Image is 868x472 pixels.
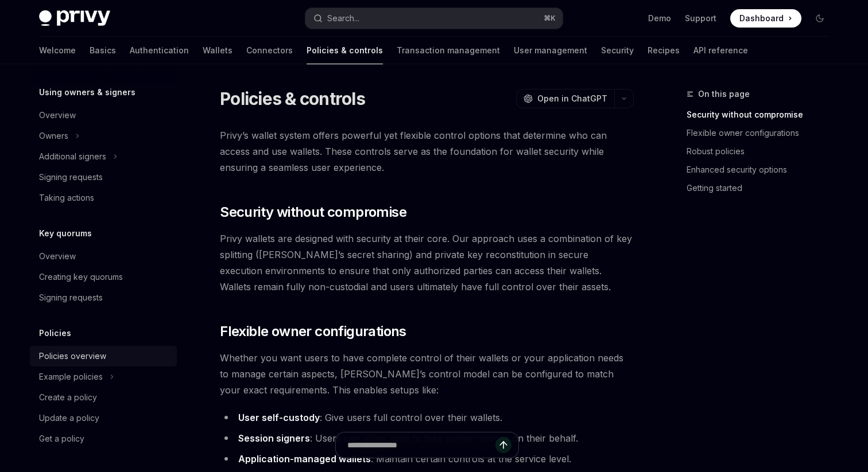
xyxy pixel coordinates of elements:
a: Overview [30,246,177,267]
button: Toggle dark mode [811,9,829,28]
a: Flexible owner configurations [687,124,838,142]
div: Search... [327,11,359,25]
span: Privy wallets are designed with security at their core. Our approach uses a combination of key sp... [220,231,634,295]
a: Basics [90,37,116,64]
a: Robust policies [687,142,838,161]
div: Example policies [39,370,103,384]
div: Overview [39,108,76,122]
input: Ask a question... [347,432,495,458]
a: Security [601,37,634,64]
a: Update a policy [30,408,177,428]
a: Transaction management [397,37,500,64]
h5: Using owners & signers [39,85,135,99]
a: API reference [693,37,748,64]
span: ⌘ K [544,14,556,23]
span: Open in ChatGPT [537,93,607,104]
span: Whether you want users to have complete control of their wallets or your application needs to man... [220,350,634,398]
button: Open search [305,8,563,29]
a: Dashboard [730,9,801,28]
span: On this page [698,87,750,101]
div: Update a policy [39,411,99,425]
div: Policies overview [39,349,106,363]
span: Privy’s wallet system offers powerful yet flexible control options that determine who can access ... [220,127,634,175]
h5: Key quorums [39,227,92,240]
a: Policies & controls [307,37,383,64]
div: Get a policy [39,432,84,446]
button: Toggle Owners section [30,126,177,146]
div: Overview [39,249,76,263]
div: Owners [39,129,68,143]
span: Dashboard [739,13,784,24]
img: dark logo [39,10,110,26]
a: Authentication [130,37,189,64]
a: Signing requests [30,287,177,308]
div: Taking actions [39,191,94,205]
div: Signing requests [39,291,103,305]
a: Demo [648,13,671,24]
h1: Policies & controls [220,88,365,109]
span: Security without compromise [220,203,406,221]
a: Getting started [687,179,838,197]
h5: Policies [39,326,71,340]
div: Additional signers [39,150,106,163]
a: Signing requests [30,167,177,188]
a: Support [685,13,716,24]
a: Create a policy [30,387,177,408]
a: Policies overview [30,346,177,366]
a: Connectors [246,37,293,64]
a: Wallets [203,37,232,64]
span: Flexible owner configurations [220,322,406,341]
div: Create a policy [39,391,97,404]
a: Welcome [39,37,76,64]
a: Taking actions [30,188,177,208]
a: User management [514,37,587,64]
button: Send message [495,437,511,453]
div: Signing requests [39,170,103,184]
a: Enhanced security options [687,161,838,179]
div: Creating key quorums [39,270,123,284]
button: Toggle Example policies section [30,366,177,387]
a: Security without compromise [687,106,838,124]
strong: User self-custody [238,412,320,423]
a: Get a policy [30,428,177,449]
li: : Give users full control over their wallets. [220,409,634,426]
a: Overview [30,105,177,126]
a: Creating key quorums [30,267,177,287]
a: Recipes [648,37,680,64]
button: Toggle Additional signers section [30,146,177,167]
button: Open in ChatGPT [516,89,614,108]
